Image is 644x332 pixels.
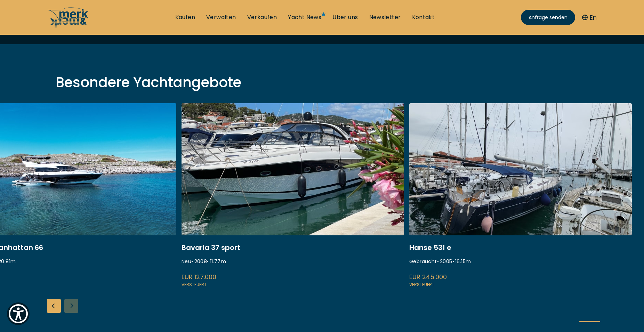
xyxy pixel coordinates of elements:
a: Verkaufen [247,14,277,21]
span: Anfrage senden [529,14,567,21]
a: Verwalten [206,14,236,21]
a: Kontakt [412,14,435,21]
a: Kaufen [175,14,195,21]
a: Anfrage senden [521,10,575,25]
a: Über uns [332,14,358,21]
button: Show Accessibility Preferences [7,302,30,325]
div: Previous slide [47,299,61,313]
button: En [582,13,597,22]
a: Newsletter [369,14,401,21]
a: Yacht News [288,14,321,21]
